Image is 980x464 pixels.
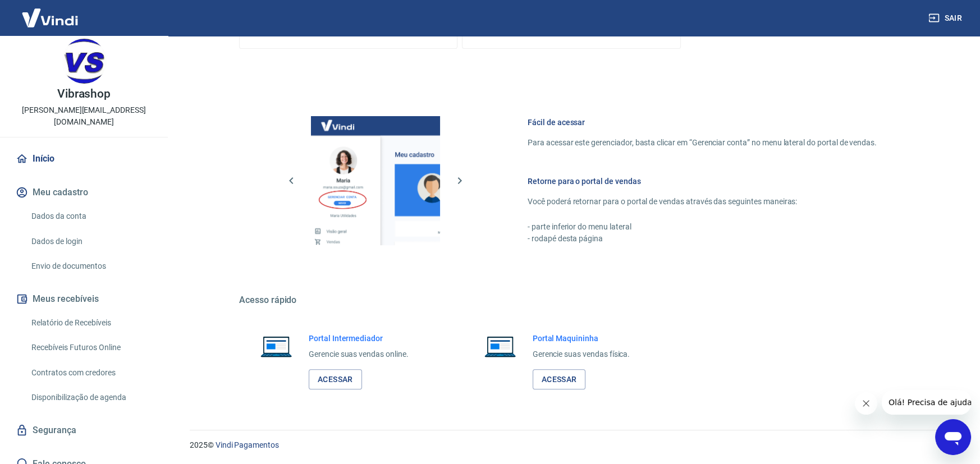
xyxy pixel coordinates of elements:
img: Imagem de um notebook aberto [253,333,300,360]
button: Meu cadastro [13,180,154,205]
img: 4f8f5566-4d2f-4427-ab09-118c741cdd3f.jpeg [62,39,107,84]
p: Gerencie suas vendas física. [533,348,630,360]
p: Você poderá retornar para o portal de vendas através das seguintes maneiras: [528,196,877,208]
button: Sair [926,8,967,29]
img: Imagem da dashboard mostrando o botão de gerenciar conta na sidebar no lado esquerdo [311,116,440,245]
p: Gerencie suas vendas online. [309,348,409,360]
a: Contratos com credores [27,361,154,384]
p: - rodapé desta página [528,233,877,245]
span: Olá! Precisa de ajuda? [7,8,94,17]
h6: Portal Intermediador [309,333,409,344]
a: Dados da conta [27,205,154,228]
h6: Retorne para o portal de vendas [528,176,877,187]
p: [PERSON_NAME][EMAIL_ADDRESS][DOMAIN_NAME] [9,104,159,128]
a: Acessar [309,369,362,390]
button: Meus recebíveis [13,287,154,311]
p: Para acessar este gerenciador, basta clicar em “Gerenciar conta” no menu lateral do portal de ven... [528,137,877,149]
iframe: Botão para abrir a janela de mensagens [935,419,971,455]
h5: Acesso rápido [239,295,904,306]
a: Acessar [533,369,586,390]
a: Recebíveis Futuros Online [27,336,154,359]
a: Dados de login [27,230,154,253]
h6: Portal Maquininha [533,333,630,344]
a: Relatório de Recebíveis [27,311,154,334]
iframe: Fechar mensagem [855,392,877,415]
iframe: Mensagem da empresa [882,390,971,415]
a: Início [13,146,154,171]
a: Envio de documentos [27,255,154,278]
h6: Fácil de acessar [528,117,877,128]
p: 2025 © [190,439,953,451]
a: Disponibilização de agenda [27,386,154,409]
img: Imagem de um notebook aberto [477,333,524,360]
img: Vindi [13,1,86,35]
a: Segurança [13,418,154,443]
p: Vibrashop [57,88,111,100]
a: Vindi Pagamentos [216,440,279,449]
p: - parte inferior do menu lateral [528,221,877,233]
